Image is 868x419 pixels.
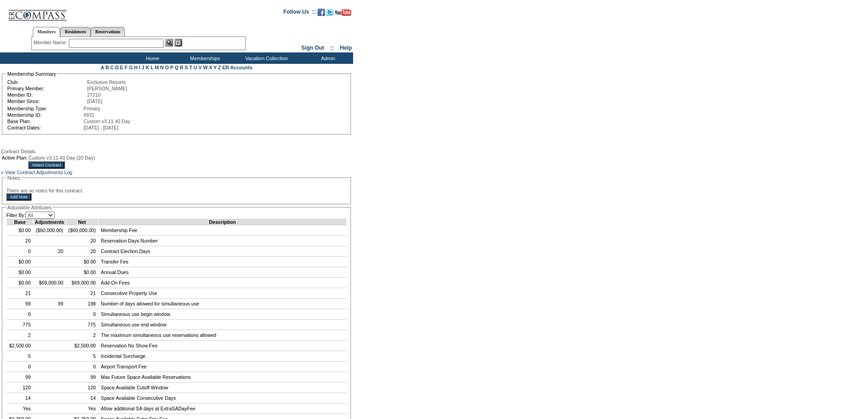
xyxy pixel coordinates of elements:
[6,205,52,210] legend: Adjustable Attributes
[98,299,347,309] td: Number of days allowed for simultaneous use
[283,8,316,19] td: Follow Us ::
[98,330,347,341] td: The maximum simultaneous use reservations allowed
[8,2,67,21] img: Compass Home
[33,299,66,309] td: 99
[87,92,101,98] span: 27210
[6,71,57,77] legend: Membership Summary
[7,267,33,278] td: $0.00
[66,309,98,320] td: 0
[7,236,33,246] td: 20
[203,65,208,70] a: W
[7,106,82,111] td: Membership Type:
[2,155,27,160] td: Active Plan:
[7,278,33,288] td: $0.00
[101,65,104,70] a: A
[98,403,347,414] td: Allow additional SA days at ExtraSADayFee
[124,65,128,70] a: F
[87,86,127,91] span: [PERSON_NAME]
[66,403,98,414] td: Yes
[66,299,98,309] td: 198
[98,225,347,236] td: Membership Fee
[83,119,130,124] span: Custom v3.11 40 Day
[7,119,82,124] td: Base Plan:
[209,65,212,70] a: X
[98,219,347,225] td: Description
[98,309,347,320] td: Simultaneous use begin window
[185,65,188,70] a: S
[7,299,33,309] td: 99
[178,52,230,64] td: Memberships
[66,362,98,372] td: 0
[7,257,33,267] td: $0.00
[134,65,138,70] a: H
[7,309,33,320] td: 0
[98,288,347,299] td: Consecutive Property Use
[301,52,353,64] td: Admin
[83,112,94,118] span: 4931
[98,236,347,246] td: Reservation Days Number
[34,39,69,47] div: Member Name:
[7,79,86,85] td: Club:
[160,65,164,70] a: N
[98,341,347,351] td: Reservation No Show Fee
[66,236,98,246] td: 20
[318,9,325,16] img: Become our fan on Facebook
[66,383,98,393] td: 120
[87,79,126,85] span: Exclusive Resorts
[139,65,140,70] a: I
[6,188,83,193] span: There are no notes for this contract.
[7,320,33,330] td: 775
[125,52,178,64] td: Home
[6,175,21,181] legend: Notes
[66,341,98,351] td: $2,500.00
[7,383,33,393] td: 120
[142,65,144,70] a: J
[60,27,91,36] a: Residences
[120,65,123,70] a: E
[7,125,82,130] td: Contract Dates:
[175,39,182,47] img: Reservations
[66,278,98,288] td: $69,000.00
[7,288,33,299] td: 21
[214,65,217,70] a: Y
[7,341,33,351] td: $2,500.00
[7,112,82,118] td: Membership ID:
[66,288,98,299] td: 21
[66,330,98,341] td: 2
[326,9,334,16] img: Follow us on Twitter
[66,351,98,362] td: 5
[7,351,33,362] td: 5
[301,45,324,51] a: Sign Out
[7,98,86,104] td: Member Since:
[66,257,98,267] td: $0.00
[7,393,33,403] td: 14
[98,383,347,393] td: Space Available Cutoff Window
[66,320,98,330] td: 775
[7,86,86,91] td: Primary Member:
[98,257,347,267] td: Transfer Fee
[33,278,66,288] td: $69,000.00
[87,98,103,104] span: [DATE]
[98,372,347,383] td: Max Future Space Available Reservations
[83,125,118,130] span: [DATE] - [DATE]
[222,65,252,70] a: ER Accounts
[98,278,347,288] td: Add-On Fees
[7,362,33,372] td: 0
[83,106,100,111] span: Primary
[66,225,98,236] td: ($60,000.00)
[98,351,347,362] td: Incidental Surcharge.
[98,320,347,330] td: Simultaneous use end window
[98,362,347,372] td: Airport Transport Fee
[6,212,55,219] td: Filter By:
[115,65,119,70] a: D
[150,65,153,70] a: L
[7,219,33,225] td: Base
[189,65,192,70] a: T
[1,170,72,175] a: » View Contract Adjustments Log
[7,403,33,414] td: Yes
[146,65,149,70] a: K
[7,225,33,236] td: $0.00
[66,267,98,278] td: $0.00
[175,65,178,70] a: Q
[91,27,125,36] a: Reservations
